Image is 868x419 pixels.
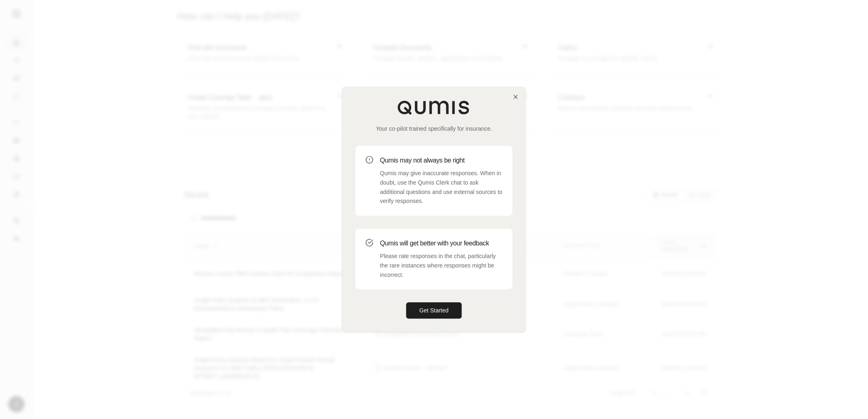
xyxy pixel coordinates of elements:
[356,125,512,133] p: Your co-pilot trained specifically for insurance.
[380,238,503,248] h3: Qumis will get better with your feedback
[380,252,503,279] p: Please rate responses in the chat, particularly the rare instances where responses might be incor...
[380,156,503,165] h3: Qumis may not always be right
[397,100,471,115] img: Qumis Logo
[380,169,503,206] p: Qumis may give inaccurate responses. When in doubt, use the Qumis Clerk chat to ask additional qu...
[406,303,462,319] button: Get Started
